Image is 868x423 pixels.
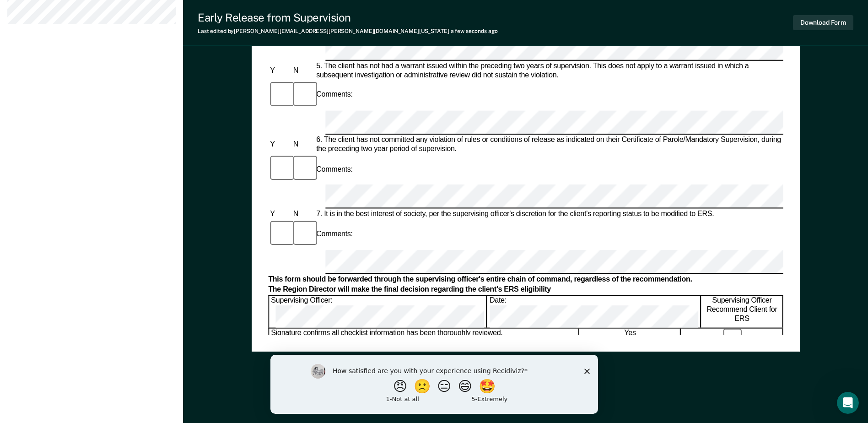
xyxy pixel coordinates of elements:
[488,296,701,328] div: Date:
[580,329,681,347] div: Yes
[198,11,498,24] div: Early Release from Supervision
[793,15,853,30] button: Download Form
[314,136,783,154] div: 6. The client has not committed any violation of rules or conditions of release as indicated on t...
[837,392,859,414] iframe: Intercom live chat
[268,275,783,284] div: This form should be forwarded through the supervising officer's entire chain of command, regardle...
[268,66,291,75] div: Y
[268,140,291,149] div: Y
[269,296,487,328] div: Supervising Officer:
[291,210,314,219] div: N
[269,329,579,347] div: Signature confirms all checklist information has been thoroughly reviewed.
[314,61,783,80] div: 5. The client has not had a warrant issued within the preceding two years of supervision. This do...
[268,285,783,294] div: The Region Director will make the final decision regarding the client's ERS eligibility
[270,355,598,414] iframe: Survey by Kim from Recidiviz
[314,230,355,239] div: Comments:
[451,28,498,34] span: a few seconds ago
[314,210,783,219] div: 7. It is in the best interest of society, per the supervising officer's discretion for the client...
[314,165,355,174] div: Comments:
[198,28,498,34] div: Last edited by [PERSON_NAME][EMAIL_ADDRESS][PERSON_NAME][DOMAIN_NAME][US_STATE]
[268,210,291,219] div: Y
[291,140,314,149] div: N
[314,91,355,100] div: Comments:
[291,66,314,75] div: N
[701,296,783,328] div: Supervising Officer Recommend Client for ERS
